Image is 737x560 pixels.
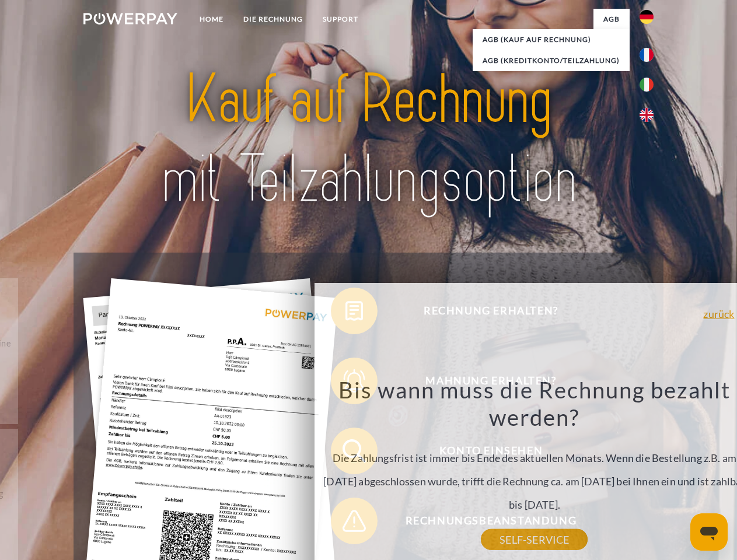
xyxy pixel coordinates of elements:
[690,513,728,551] iframe: Schaltfläche zum Öffnen des Messaging-Fensters
[593,9,630,30] a: agb
[640,108,654,122] img: en
[83,13,177,24] img: logo-powerpay-white.svg
[481,529,588,550] a: SELF-SERVICE
[190,9,233,30] a: Home
[313,9,368,30] a: SUPPORT
[640,10,654,24] img: de
[111,56,626,223] img: title-powerpay_de.svg
[640,48,654,62] img: fr
[473,29,630,50] a: AGB (Kauf auf Rechnung)
[640,78,654,92] img: it
[473,50,630,71] a: AGB (Kreditkonto/Teilzahlung)
[233,9,313,30] a: DIE RECHNUNG
[703,309,734,319] a: zurück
